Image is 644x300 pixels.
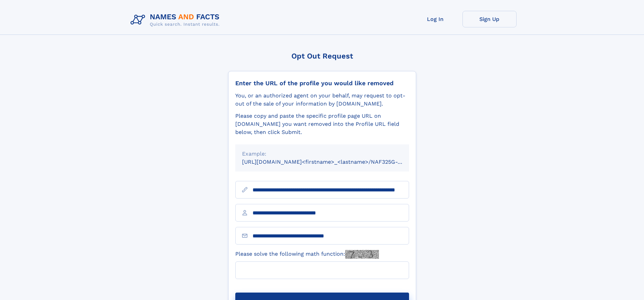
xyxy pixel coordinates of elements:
div: Example: [242,150,402,158]
div: Opt Out Request [228,52,416,60]
a: Log In [408,11,462,27]
div: Enter the URL of the profile you would like removed [235,79,409,87]
a: Sign Up [462,11,517,27]
label: Please solve the following math function: [235,250,379,259]
div: Please copy and paste the specific profile page URL on [DOMAIN_NAME] you want removed into the Pr... [235,112,409,136]
img: Logo Names and Facts [128,11,225,29]
small: [URL][DOMAIN_NAME]<firstname>_<lastname>/NAF325G-xxxxxxxx [242,159,422,165]
div: You, or an authorized agent on your behalf, may request to opt-out of the sale of your informatio... [235,92,409,108]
